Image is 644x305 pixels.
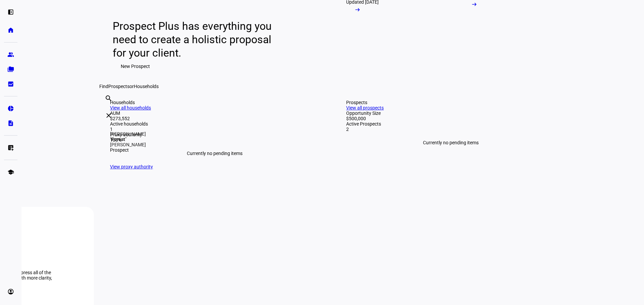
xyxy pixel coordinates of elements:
[7,81,14,87] eth-mat-symbol: bid_landscape
[105,94,113,102] mat-icon: search
[105,103,106,111] input: Enter name of prospect or household
[7,9,14,15] eth-mat-symbol: left_panel_open
[110,143,319,164] div: Currently no pending items
[4,117,17,130] a: description
[346,105,384,110] a: View all prospects
[346,132,555,153] div: Currently no pending items
[4,48,17,61] a: group
[4,23,17,37] a: home
[99,84,566,89] div: Find or
[111,137,125,142] strong: Forest
[110,121,319,127] div: Active households
[110,147,146,153] div: Prospect
[346,116,555,121] div: $500,000
[346,127,555,132] div: 2
[346,110,555,116] div: Opportunity Size
[346,100,555,105] div: Prospects
[110,164,153,169] a: View proxy authority
[134,84,159,89] span: Households
[7,120,14,127] eth-mat-symbol: description
[346,121,555,127] div: Active Prospects
[4,77,17,91] a: bid_landscape
[110,132,319,137] div: Proxy authority
[7,51,14,58] eth-mat-symbol: group
[7,169,14,175] eth-mat-symbol: school
[113,60,158,73] button: New Prospect
[110,137,319,143] div: 100%
[7,27,14,33] eth-mat-symbol: home
[110,105,151,110] a: View all households
[7,66,14,73] eth-mat-symbol: folder_copy
[7,105,14,112] eth-mat-symbol: pie_chart
[110,110,319,116] div: AUM
[471,1,478,8] mat-icon: arrow_right_alt
[110,100,319,105] div: Households
[7,288,14,295] eth-mat-symbol: account_circle
[121,60,150,73] span: New Prospect
[113,19,278,60] div: Prospect Plus has everything you need to create a holistic proposal for your client.
[4,102,17,115] a: pie_chart
[4,63,17,76] a: folder_copy
[108,84,129,89] span: Prospects
[110,131,146,147] div: [PERSON_NAME] " " [PERSON_NAME]
[105,111,113,120] mat-icon: clear
[110,127,319,132] div: 1
[354,6,361,13] mat-icon: arrow_right_alt
[110,116,319,121] div: $273,552
[7,144,14,151] eth-mat-symbol: list_alt_add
